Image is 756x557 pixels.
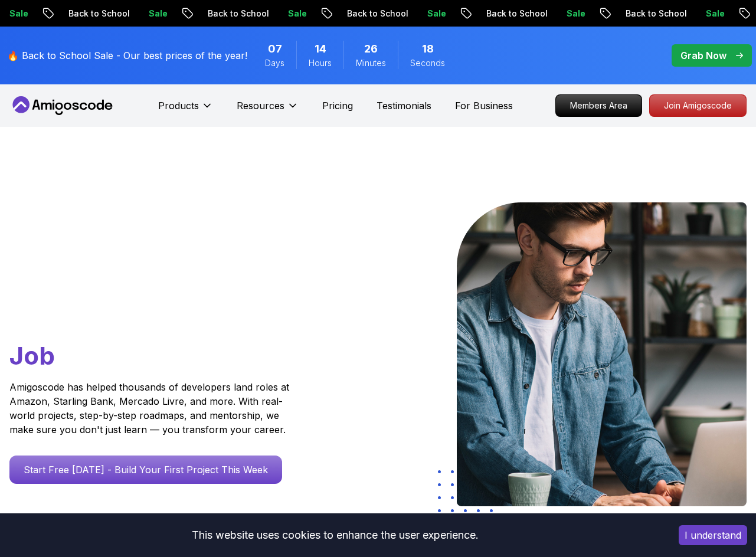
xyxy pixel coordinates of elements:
[40,8,120,19] p: Back to School
[356,57,386,69] span: Minutes
[458,8,538,19] p: Back to School
[9,340,55,371] span: Job
[179,8,260,19] p: Back to School
[237,99,284,113] p: Resources
[399,8,437,19] p: Sale
[315,41,326,57] span: 14 Hours
[649,94,747,117] a: Join Amigoscode
[555,94,642,117] a: Members Area
[556,95,642,116] p: Members Area
[158,99,213,122] button: Products
[650,95,746,116] p: Join Amigoscode
[9,202,306,373] h1: Go From Learning to Hired: Master Java, Spring Boot & Cloud Skills That Get You the
[265,57,284,69] span: Days
[260,8,297,19] p: Sale
[680,48,726,63] p: Grab Now
[120,8,158,19] p: Sale
[422,41,434,57] span: 18 Seconds
[237,99,299,122] button: Resources
[309,57,332,69] span: Hours
[538,8,576,19] p: Sale
[158,99,199,113] p: Products
[410,57,445,69] span: Seconds
[9,456,282,484] a: Start Free [DATE] - Build Your First Project This Week
[9,522,661,548] div: This website uses cookies to enhance the user experience.
[9,380,293,437] p: Amigoscode has helped thousands of developers land roles at Amazon, Starling Bank, Mercado Livre,...
[597,8,678,19] p: Back to School
[377,99,431,113] a: Testimonials
[679,525,747,545] button: Accept cookies
[319,8,399,19] p: Back to School
[678,8,715,19] p: Sale
[364,41,378,57] span: 26 Minutes
[268,41,282,57] span: 7 Days
[322,99,353,113] a: Pricing
[457,202,747,506] img: hero
[7,48,247,63] p: 🔥 Back to School Sale - Our best prices of the year!
[455,99,513,113] a: For Business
